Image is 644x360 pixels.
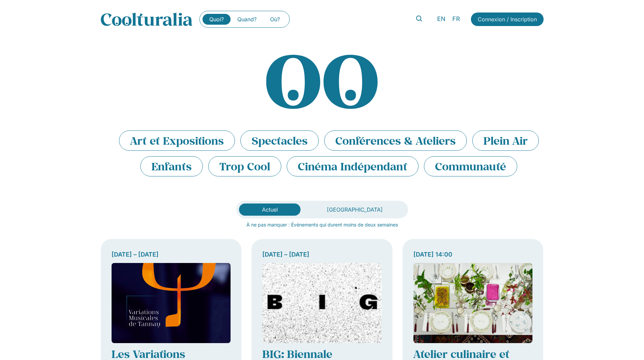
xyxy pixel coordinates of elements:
span: FR [452,16,460,23]
li: Plein Air [472,130,539,151]
a: EN [434,14,449,24]
span: EN [437,16,446,23]
a: Quand? [231,14,263,25]
nav: Menu [202,14,287,25]
span: Connexion / Inscription [478,15,537,23]
a: Connexion / Inscription [471,13,544,26]
li: Communauté [424,156,517,176]
a: Quoi? [202,14,231,25]
div: [DATE] – [DATE] [112,250,231,259]
li: Spectacles [240,130,319,151]
li: Conférences & Ateliers [324,130,467,151]
div: [DATE] 14:00 [413,250,533,259]
li: Enfants [140,156,203,176]
a: Où? [263,14,287,25]
li: Art et Expositions [119,130,235,151]
span: [GEOGRAPHIC_DATA] [327,206,383,213]
a: FR [449,14,463,24]
li: Cinéma Indépendant [287,156,419,176]
span: Actuel [262,206,278,213]
p: À ne pas manquer : Événements qui durent moins de deux semaines [101,221,544,228]
li: Trop Cool [208,156,281,176]
div: [DATE] – [DATE] [262,250,382,259]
